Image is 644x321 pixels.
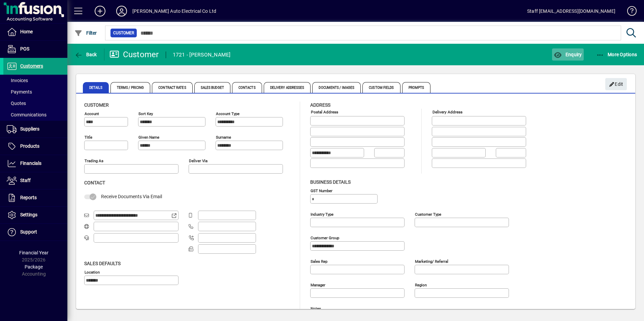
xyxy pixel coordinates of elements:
[7,89,32,95] span: Payments
[312,82,361,93] span: Documents / Images
[85,158,103,163] mat-label: Trading as
[19,250,49,255] span: Financial Year
[415,259,448,263] mat-label: Marketing/ Referral
[311,259,327,263] mat-label: Sales rep
[554,52,582,57] span: Enquiry
[132,6,216,16] div: [PERSON_NAME] Auto Electrical Co Ltd
[3,155,67,172] a: Financials
[527,6,615,16] div: Staff [EMAIL_ADDRESS][DOMAIN_NAME]
[20,143,39,149] span: Products
[3,172,67,189] a: Staff
[84,261,121,266] span: Sales defaults
[20,46,29,51] span: POS
[311,306,321,311] mat-label: Notes
[89,5,111,17] button: Add
[3,109,67,120] a: Communications
[3,86,67,98] a: Payments
[594,48,639,61] button: More Options
[20,195,37,200] span: Reports
[415,282,427,287] mat-label: Region
[83,82,109,93] span: Details
[109,49,159,60] div: Customer
[20,63,43,69] span: Customers
[311,282,325,287] mat-label: Manager
[113,30,134,36] span: Customer
[415,212,441,216] mat-label: Customer type
[216,111,239,116] mat-label: Account Type
[3,121,67,138] a: Suppliers
[173,49,231,60] div: 1721 - [PERSON_NAME]
[310,179,351,185] span: Business details
[311,235,339,240] mat-label: Customer group
[402,82,431,93] span: Prompts
[111,5,132,17] button: Profile
[85,135,92,140] mat-label: Title
[362,82,400,93] span: Custom Fields
[138,111,153,116] mat-label: Sort key
[73,48,99,61] button: Back
[264,82,311,93] span: Delivery Addresses
[311,188,332,193] mat-label: GST Number
[73,27,99,39] button: Filter
[622,1,636,23] a: Knowledge Base
[3,189,67,206] a: Reports
[20,229,37,235] span: Support
[605,78,627,90] button: Edit
[152,82,192,93] span: Contract Rates
[25,264,43,270] span: Package
[85,111,99,116] mat-label: Account
[7,112,46,117] span: Communications
[189,158,207,163] mat-label: Deliver via
[101,194,162,199] span: Receive Documents Via Email
[85,270,100,274] mat-label: Location
[232,82,262,93] span: Contacts
[3,207,67,223] a: Settings
[3,138,67,155] a: Products
[20,160,41,166] span: Financials
[67,48,104,61] app-page-header-button: Back
[20,212,37,217] span: Settings
[609,79,623,90] span: Edit
[74,30,97,36] span: Filter
[3,98,67,109] a: Quotes
[20,29,33,34] span: Home
[84,102,109,108] span: Customer
[552,48,583,61] button: Enquiry
[20,178,31,183] span: Staff
[20,126,39,132] span: Suppliers
[110,82,151,93] span: Terms / Pricing
[3,75,67,86] a: Invoices
[194,82,230,93] span: Sales Budget
[7,78,28,83] span: Invoices
[74,52,97,57] span: Back
[7,101,26,106] span: Quotes
[3,24,67,40] a: Home
[596,52,637,57] span: More Options
[216,135,231,140] mat-label: Surname
[84,180,105,185] span: Contact
[3,224,67,241] a: Support
[310,102,330,108] span: Address
[311,212,333,216] mat-label: Industry type
[3,41,67,58] a: POS
[138,135,159,140] mat-label: Given name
